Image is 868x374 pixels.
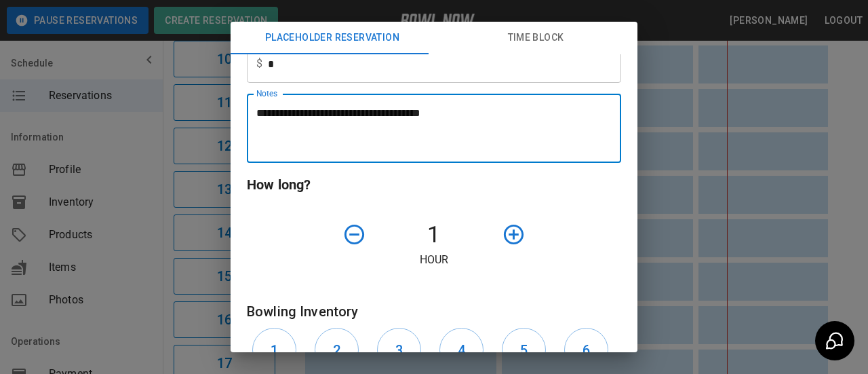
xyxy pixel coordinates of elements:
h4: 1 [372,221,496,249]
button: Placeholder Reservation [231,22,434,54]
h6: 4 [458,339,465,361]
button: 2 [315,328,359,372]
button: 3 [377,328,421,372]
h6: 6 [583,339,590,361]
button: 4 [439,328,484,372]
h6: 2 [333,339,340,361]
h6: 1 [271,339,278,361]
button: 1 [252,328,296,372]
p: $ [256,56,262,72]
button: 5 [502,328,546,372]
button: 6 [564,328,608,372]
p: Hour [247,252,621,268]
h6: Bowling Inventory [247,301,621,322]
button: Time Block [434,22,637,54]
h6: 5 [520,339,528,361]
h6: 3 [395,339,403,361]
h6: How long? [247,174,621,195]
